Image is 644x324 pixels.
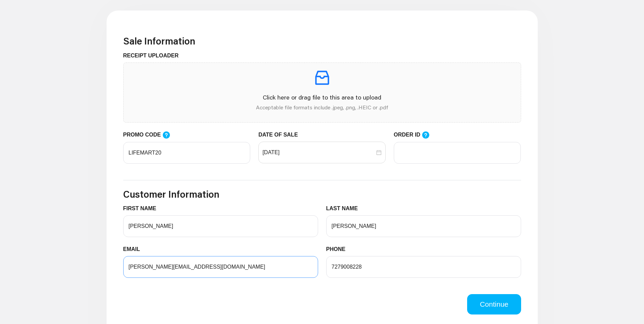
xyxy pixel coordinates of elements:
span: inbox [313,68,332,87]
label: ORDER ID [394,131,437,139]
input: DATE OF SALE [262,148,375,157]
label: RECEIPT UPLOADER [123,52,184,60]
h3: Sale Information [123,35,521,47]
label: PHONE [326,245,351,253]
h3: Customer Information [123,188,521,200]
label: PROMO CODE [123,131,177,139]
p: Acceptable file formats include .jpeg, .png, .HEIC or .pdf [129,103,515,111]
input: FIRST NAME [123,215,318,237]
button: Continue [467,294,521,314]
label: LAST NAME [326,204,363,213]
span: inboxClick here or drag file to this area to uploadAcceptable file formats include .jpeg, .png, .... [124,63,521,122]
label: DATE OF SALE [258,131,303,139]
input: PHONE [326,256,521,278]
label: EMAIL [123,245,145,253]
p: Click here or drag file to this area to upload [129,93,515,102]
label: FIRST NAME [123,204,162,213]
input: LAST NAME [326,215,521,237]
input: EMAIL [123,256,318,278]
